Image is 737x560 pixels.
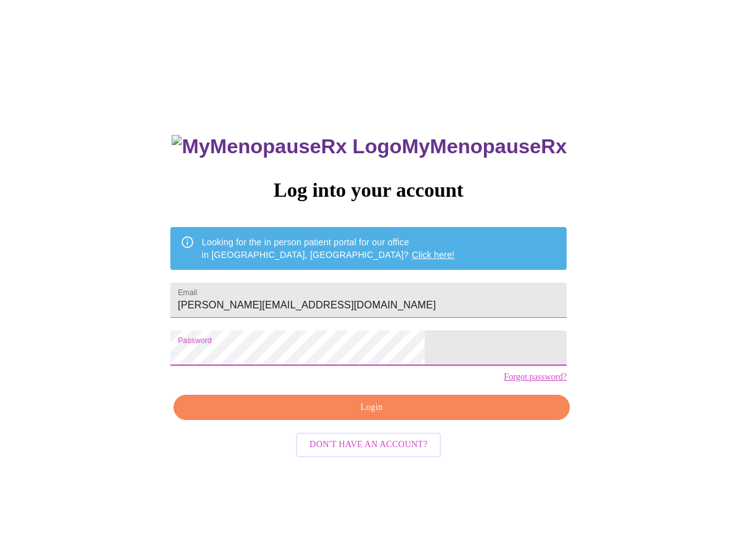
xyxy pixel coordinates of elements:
[412,250,455,260] a: Click here!
[293,438,445,449] a: Don't have an account?
[310,437,428,453] span: Don't have an account?
[188,400,555,416] span: Login
[504,372,567,382] a: Forgot password?
[172,135,401,158] img: MyMenopauseRx Logo
[202,231,455,266] div: Looking for the in person patient portal for our office in [GEOGRAPHIC_DATA], [GEOGRAPHIC_DATA]?
[170,178,567,202] h3: Log into your account
[172,135,567,158] h3: MyMenopauseRx
[296,433,442,457] button: Don't have an account?
[174,395,570,421] button: Login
